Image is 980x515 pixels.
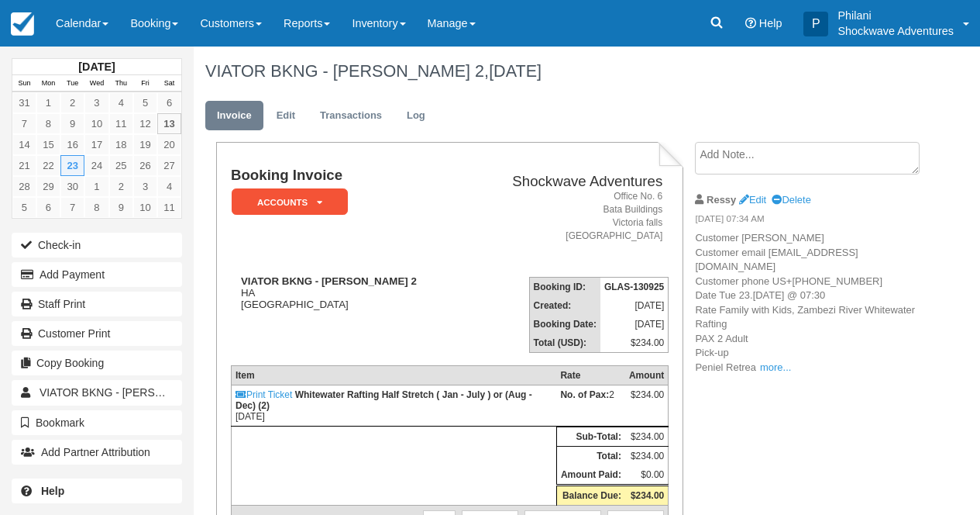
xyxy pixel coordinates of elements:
[133,155,157,176] a: 26
[12,351,182,375] button: Copy Booking
[529,334,600,353] th: Total (USD):
[232,188,348,216] em: ACCOUNTS
[695,213,916,230] em: [DATE] 07:34 AM
[231,188,342,216] a: ACCOUNTS
[241,275,417,287] strong: VIATOR BKNG - [PERSON_NAME] 2
[12,262,182,287] button: Add Payment
[489,61,542,81] span: [DATE]
[60,92,84,113] a: 2
[40,386,221,399] span: VIATOR BKNG - [PERSON_NAME] 2
[205,101,263,131] a: Invoice
[12,321,182,346] a: Customer Print
[837,8,954,23] p: Philani
[772,194,810,206] a: Delete
[109,92,133,113] a: 4
[695,231,916,375] p: Customer [PERSON_NAME] Customer email [EMAIL_ADDRESS][DOMAIN_NAME] Customer phone US+[PHONE_NUMBE...
[560,389,609,400] strong: No. of Pax
[109,176,133,197] a: 2
[12,292,182,316] a: Staff Print
[157,134,181,155] a: 20
[109,134,133,155] a: 18
[529,278,600,297] th: Booking ID:
[12,380,182,405] a: VIATOR BKNG - [PERSON_NAME] 2
[133,92,157,113] a: 5
[12,233,182,257] button: Check-in
[12,410,182,435] button: Bookmark
[556,385,625,427] td: 2
[109,113,133,134] a: 11
[133,197,157,218] a: 10
[12,440,182,465] button: Add Partner Attribution
[236,389,292,400] a: Print Ticket
[60,176,84,197] a: 30
[12,197,36,218] a: 5
[36,134,60,155] a: 15
[84,113,108,134] a: 10
[625,366,669,385] th: Amount
[625,465,669,486] td: $0.00
[600,296,669,315] td: [DATE]
[109,197,133,218] a: 9
[600,334,669,353] td: $234.00
[12,113,36,134] a: 7
[157,92,181,113] a: 6
[231,366,556,385] th: Item
[84,75,108,92] th: Wed
[12,176,36,197] a: 28
[12,155,36,176] a: 21
[231,275,464,310] div: HA [GEOGRAPHIC_DATA]
[625,447,669,466] td: $234.00
[133,134,157,155] a: 19
[231,168,464,184] h1: Booking Invoice
[745,18,756,29] i: Help
[157,155,181,176] a: 27
[60,155,84,176] a: 23
[600,315,669,334] td: [DATE]
[556,427,625,447] th: Sub-Total:
[556,447,625,466] th: Total:
[84,134,108,155] a: 17
[837,23,954,39] p: Shockwave Adventures
[12,134,36,155] a: 14
[205,62,917,81] h1: VIATOR BKNG - [PERSON_NAME] 2,
[109,75,133,92] th: Thu
[529,315,600,334] th: Booking Date:
[604,282,664,292] strong: GLAS-130925
[12,92,36,113] a: 31
[36,113,60,134] a: 8
[470,190,662,244] address: Office No. 6 Bata Buildings Victoria falls [GEOGRAPHIC_DATA]
[109,155,133,176] a: 25
[60,134,84,155] a: 16
[308,101,394,131] a: Transactions
[11,12,34,36] img: checkfront-main-nav-mini-logo.png
[84,92,108,113] a: 3
[760,361,791,373] a: more...
[60,197,84,218] a: 7
[36,176,60,197] a: 29
[395,101,437,131] a: Log
[236,389,532,411] strong: Whitewater Rafting Half Stretch ( Jan - July ) or (Aug - Dec) (2)
[133,176,157,197] a: 3
[84,176,108,197] a: 1
[759,17,782,29] span: Help
[265,101,307,131] a: Edit
[556,465,625,486] th: Amount Paid:
[529,296,600,315] th: Created:
[629,389,664,413] div: $234.00
[133,113,157,134] a: 12
[12,479,182,503] a: Help
[231,385,556,427] td: [DATE]
[133,75,157,92] th: Fri
[625,427,669,447] td: $234.00
[157,176,181,197] a: 4
[556,486,625,506] th: Balance Due:
[157,197,181,218] a: 11
[157,75,181,92] th: Sat
[556,366,625,385] th: Rate
[84,197,108,218] a: 8
[157,113,181,134] a: 13
[60,75,84,92] th: Tue
[60,113,84,134] a: 9
[36,155,60,176] a: 22
[36,75,60,92] th: Mon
